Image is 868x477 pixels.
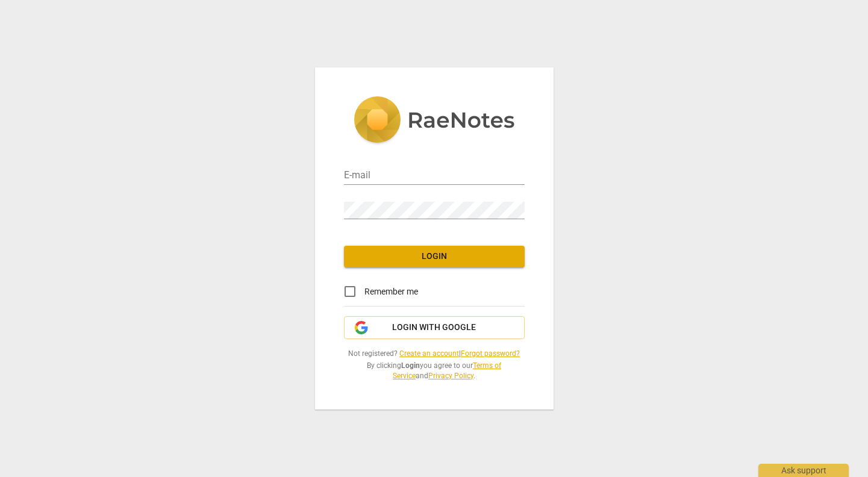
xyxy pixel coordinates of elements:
span: Login with Google [392,322,476,334]
div: Ask support [758,464,849,477]
a: Forgot password? [461,349,520,358]
b: Login [401,361,420,370]
a: Terms of Service [393,361,501,380]
span: By clicking you agree to our and . [344,361,525,381]
img: 5ac2273c67554f335776073100b6d88f.svg [354,96,515,146]
a: Privacy Policy [428,372,473,380]
span: Login [354,251,515,263]
button: Login [344,246,525,267]
a: Create an account [399,349,459,358]
span: Not registered? | [344,349,525,359]
span: Remember me [364,285,418,298]
button: Login with Google [344,316,525,339]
